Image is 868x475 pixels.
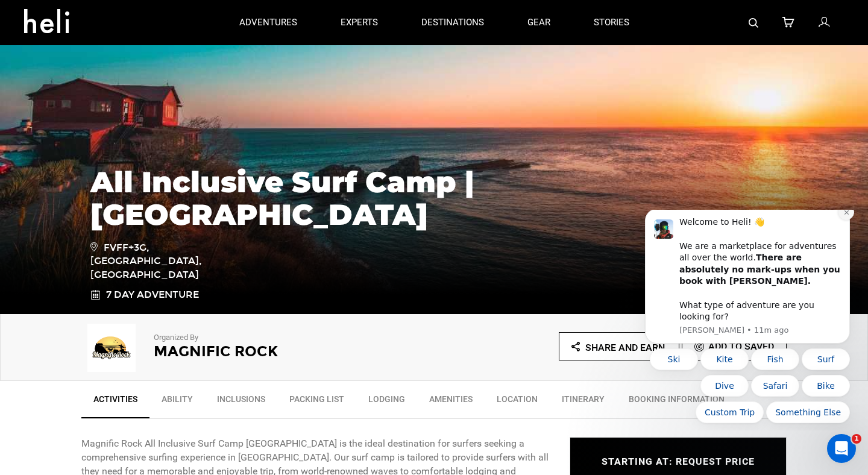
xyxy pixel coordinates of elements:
p: adventures [239,16,297,29]
a: Location [485,387,550,417]
div: Message content [52,7,214,113]
iframe: Intercom live chat [827,434,856,463]
span: FVFF+3G, [GEOGRAPHIC_DATA], [GEOGRAPHIC_DATA] [90,240,262,283]
a: Activities [81,387,149,418]
a: Itinerary [550,387,617,417]
div: Quick reply options [18,139,223,213]
p: Organized By [154,332,401,344]
img: 0cbeeae00041f899ae79c1b67528f5dc.png [81,324,142,372]
span: Share and Earn [585,342,665,353]
p: experts [341,16,378,29]
button: Quick reply: Safari [124,165,172,187]
img: Profile image for Carl [27,10,46,29]
button: Quick reply: Dive [74,165,122,187]
button: Quick reply: Ski [23,139,71,160]
a: BOOKING INFORMATION [617,387,737,417]
button: Quick reply: Custom Trip [69,192,137,213]
b: There are absolutely no mark-ups when you book with [PERSON_NAME]. [52,43,213,76]
a: Packing List [277,387,356,417]
img: search-bar-icon.svg [749,18,758,28]
iframe: Intercom notifications message [627,210,868,430]
button: Quick reply: Surf [175,139,223,160]
div: Welcome to Heli! 👋 We are a marketplace for adventures all over the world. What type of adventure... [52,7,214,113]
button: Quick reply: Bike [175,165,223,187]
button: Quick reply: Something Else [139,192,223,213]
h2: Magnific Rock [154,344,401,359]
h1: All Inclusive Surf Camp | [GEOGRAPHIC_DATA] [90,166,778,231]
p: destinations [421,16,484,29]
p: Message from Carl, sent 11m ago [52,115,214,126]
span: STARTING AT: REQUEST PRICE [602,456,755,467]
a: Amenities [417,387,485,417]
button: Quick reply: Fish [124,139,172,160]
span: 7 Day Adventure [106,288,199,302]
span: 1 [852,434,861,444]
a: Ability [149,387,205,417]
a: Lodging [356,387,417,417]
button: Quick reply: Kite [74,139,122,160]
a: Inclusions [205,387,277,417]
